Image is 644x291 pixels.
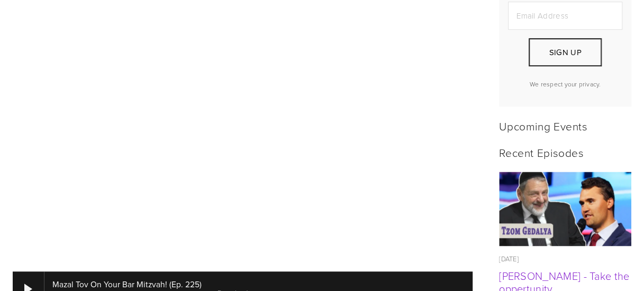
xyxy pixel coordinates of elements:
span: Sign Up [549,47,581,58]
time: [DATE] [499,254,519,263]
img: Tzom Gedalya - Take the oppertunity [499,172,632,246]
input: Email Address [508,2,622,30]
button: Sign Up [529,38,602,66]
h2: Upcoming Events [499,119,631,133]
h2: Recent Episodes [499,146,631,159]
a: Tzom Gedalya - Take the oppertunity [499,172,631,246]
p: We respect your privacy. [508,80,622,89]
